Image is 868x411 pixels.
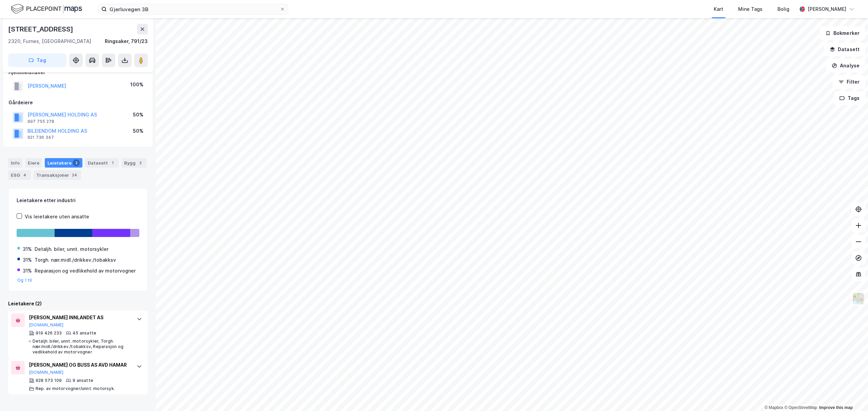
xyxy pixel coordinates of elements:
div: 31% [23,256,32,264]
div: 100% [130,81,143,89]
div: 45 ansatte [73,330,96,336]
div: 1 [109,159,116,166]
button: [DOMAIN_NAME] [29,322,64,328]
div: Gårdeiere [8,99,147,107]
div: Reparasjon og vedlikehold av motorvogner [35,267,136,275]
img: Z [852,292,865,305]
div: Kart [714,5,723,13]
div: 31% [23,267,32,275]
button: Filter [833,75,865,89]
div: 928 573 109 [36,378,62,383]
div: Leietakere etter industri [17,196,139,204]
div: 921 736 347 [27,135,54,140]
div: Bygg [121,158,146,168]
div: Rep. av motorvogner/unnt. motorsyk. [36,386,115,391]
div: ESG [8,170,31,180]
div: [STREET_ADDRESS] [8,24,75,35]
div: 2 [137,159,144,166]
a: OpenStreetMap [784,405,817,410]
div: Ringsaker, 791/23 [105,37,148,45]
div: Mine Tags [738,5,763,13]
a: Mapbox [765,405,783,410]
div: 24 [71,172,78,178]
img: logo.f888ab2527a4732fd821a326f86c7f29.svg [11,3,82,15]
div: 2320, Furnes, [GEOGRAPHIC_DATA] [8,37,91,45]
button: Tags [834,91,865,105]
a: Improve this map [819,405,853,410]
div: 2 [73,159,80,166]
div: [PERSON_NAME] INNLANDET AS [29,313,130,322]
div: 31% [23,245,32,253]
div: 50% [133,127,143,135]
div: 997 755 278 [27,119,54,124]
div: Bolig [777,5,789,13]
button: Analyse [826,59,865,72]
button: Og 1 til [17,278,32,283]
div: 4 [21,172,28,178]
div: 9 ansatte [73,378,93,383]
div: Detaljh. biler, unnt. motorsykler [35,245,108,253]
div: Leietakere (2) [8,300,148,308]
div: 50% [133,111,143,119]
div: 919 426 233 [36,330,62,336]
div: Eiere [25,158,42,168]
div: Torgh. nær.midl./drikkev./tobakksv [35,256,116,264]
button: Bokmerker [820,26,865,40]
div: [PERSON_NAME] [808,5,846,13]
div: Info [8,158,22,168]
input: Søk på adresse, matrikkel, gårdeiere, leietakere eller personer [107,4,280,14]
iframe: Chat Widget [834,378,868,411]
div: Leietakere [45,158,82,168]
button: Tag [8,53,66,67]
div: Transaksjoner [34,170,81,180]
div: Datasett [85,158,119,168]
button: [DOMAIN_NAME] [29,370,64,375]
button: Datasett [824,43,865,56]
div: Kontrollprogram for chat [834,378,868,411]
div: Detaljh. biler, unnt. motorsykler, Torgh. nær.midl./drikkev./tobakksv, Reparasjon og vedlikehold ... [33,339,130,355]
div: [PERSON_NAME] OG BUSS AS AVD HAMAR [29,361,130,369]
div: Vis leietakere uten ansatte [25,213,89,221]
